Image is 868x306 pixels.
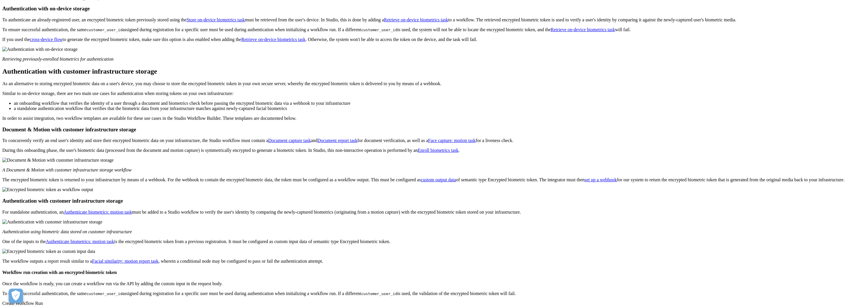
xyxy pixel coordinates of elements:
p: One of the inputs to the is the encrypted biometric token from a previous registration. It must b... [2,239,866,244]
h4: Workflow run creation with an encrypted biometric token [2,270,866,275]
h2: Authentication with customer infrastructure storage [2,68,866,75]
p: The encrypted biometric token is returned to your infrastructure by means of a webhook. For the w... [2,177,866,182]
a: Facial similarity: motion report task [92,259,158,264]
a: Authenticate biometrics: motion task [63,210,132,214]
code: customer_user_id [361,28,397,32]
img: Authentication with on-device storage [2,47,78,52]
a: Document capture task [268,138,311,143]
a: cross-device flow [30,37,63,42]
button: Open Preferences [9,289,23,303]
img: Encrypted biometric token as workflow output [2,187,93,192]
p: To authenticate an already-registered user, an encrypted biometric token previously stored using ... [2,17,866,23]
img: Document & Motion with customer infrastructure storage [2,158,114,163]
p: The workflow outputs a report result similar to a , wherein a conditional node may be configured ... [2,259,866,264]
p: To ensure successful authentication, the same assigned during registration for a specific user mu... [2,291,866,296]
code: customer_user_id [86,292,122,296]
div: Create Workflow Run [2,301,866,306]
h3: Authentication with on-device storage [2,5,866,12]
p: Similar to on-device storage, there are two main use cases for authentication when storing tokens... [2,91,866,96]
p: Once the workflow is ready, you can create a workflow run via the API by adding the custom input ... [2,281,866,286]
p: To ensure successful authentication, the same assigned during registration for a specific user mu... [2,27,866,32]
code: customer_user_id [361,292,397,296]
a: Document report task [317,138,358,143]
p: For standalone authentication, an must be added to a Studio workflow to verify the user's identit... [2,210,866,215]
img: Encrypted biometric token as custom input data [2,249,95,254]
a: Face capture: motion task [428,138,476,143]
a: set up a webhook [585,177,617,182]
a: Store on-device biometrics task [186,17,245,22]
code: customer_user_id [86,28,122,32]
em: Retrieving previously-enrolled biometrics for authentication [2,57,113,61]
p: If you used the to generate the encrypted biometric token, make sure this option is also enabled ... [2,37,866,42]
li: an onboarding workflow that verifies the identity of a user through a document and biometrics che... [14,101,866,106]
img: Authentication with customer infrastructure storage [2,219,102,225]
h3: Document & Motion with customer infrastructure storage [2,126,866,133]
a: Authenticate biometrics: motion task [46,239,114,244]
a: custom output data [421,177,456,182]
a: Retrieve on-device biometrics task [384,17,448,22]
p: During this onboarding phase, the user's biometric data (processed from the document and motion c... [2,148,866,153]
li: a standalone authentication workflow that verifies that the biometric data from your infrastructu... [14,106,866,111]
p: To concurrently verify an end user's identity and store their encrypted biometric data on your in... [2,138,866,143]
em: A Document & Motion with customer infrastructure storage workflow [2,167,132,172]
em: Authentication using biometric data stored on customer infrastructure [2,229,132,234]
a: Enroll biometrics task [418,148,459,153]
a: Retrieve on-device biometrics task [551,27,615,32]
div: Cookie Preferences [9,289,23,303]
p: In order to assist integration, two workflow templates are available for these use cases in the S... [2,116,866,121]
h3: Authentication with customer infrastructure storage [2,198,866,204]
a: Retrieve on-device biometrics task [241,37,306,42]
p: As an alternative to storing encrypted biometric data on a user's device, you may choose to store... [2,81,866,86]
